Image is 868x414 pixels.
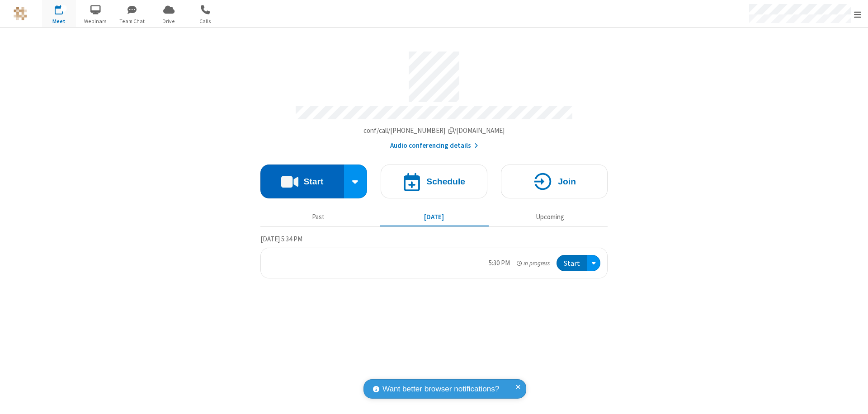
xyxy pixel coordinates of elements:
[558,177,576,186] h4: Join
[14,7,27,20] img: QA Selenium DO NOT DELETE OR CHANGE
[557,255,587,272] button: Start
[390,141,478,151] button: Audio conferencing details
[260,234,608,279] section: Today's Meetings
[260,165,344,198] button: Start
[303,177,323,186] h4: Start
[587,255,600,272] div: Open menu
[61,5,67,12] div: 1
[115,17,149,25] span: Team Chat
[495,208,604,226] button: Upcoming
[426,177,465,186] h4: Schedule
[381,165,487,198] button: Schedule
[79,17,113,25] span: Webinars
[363,126,505,136] button: Copy my meeting room linkCopy my meeting room link
[489,258,510,268] div: 5:30 PM
[380,208,489,226] button: [DATE]
[189,17,222,25] span: Calls
[260,235,302,243] span: [DATE] 5:34 PM
[264,208,373,226] button: Past
[382,383,499,395] span: Want better browser notifications?
[501,165,608,198] button: Join
[260,45,608,151] section: Account details
[42,17,76,25] span: Meet
[517,259,550,268] em: in progress
[152,17,186,25] span: Drive
[363,126,505,135] span: Copy my meeting room link
[344,165,368,198] div: Start conference options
